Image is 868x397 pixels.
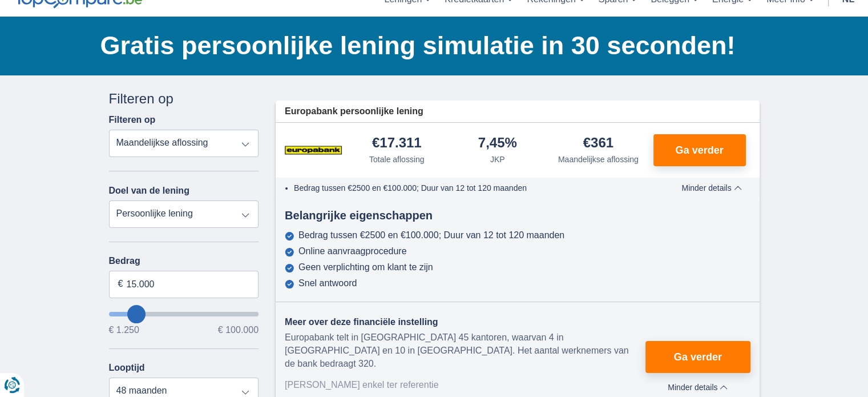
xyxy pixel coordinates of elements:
div: €361 [583,136,613,151]
span: Ga verder [674,352,722,362]
div: Online aanvraagprocedure [298,246,406,256]
span: Minder details [668,383,728,391]
div: Belangrijke eigenschappen [276,207,760,224]
div: Geen verplichting om klant te zijn [298,262,433,272]
span: € [118,278,123,291]
label: Looptijd [109,363,145,373]
div: [PERSON_NAME] enkel ter referentie [285,379,645,392]
button: Minder details [673,183,750,193]
label: Doel van de lening [109,186,189,196]
button: Ga verder [653,134,746,166]
li: Bedrag tussen €2500 en €100.000; Duur van 12 tot 120 maanden [294,182,646,194]
h1: Gratis persoonlijke lening simulatie in 30 seconden! [100,28,760,63]
div: JKP [490,154,505,165]
div: 7,45% [478,136,517,151]
div: €17.311 [372,136,422,151]
button: Ga verder [645,341,750,373]
div: Totale aflossing [369,154,425,165]
div: Europabank telt in [GEOGRAPHIC_DATA] 45 kantoren, waarvan 4 in [GEOGRAPHIC_DATA] en 10 in [GEOGRA... [285,331,645,371]
span: Europabank persoonlijke lening [285,105,423,118]
input: wantToBorrow [109,312,259,316]
div: Maandelijkse aflossing [558,154,639,165]
div: Filteren op [109,89,259,109]
label: Filteren op [109,115,156,125]
div: Meer over deze financiële instelling [285,316,645,329]
label: Bedrag [109,256,259,266]
img: product.pl.alt Europabank [285,136,342,165]
button: Minder details [645,379,750,392]
div: Bedrag tussen €2500 en €100.000; Duur van 12 tot 120 maanden [298,230,564,240]
span: Minder details [681,184,741,192]
span: € 1.250 [109,326,139,335]
span: € 100.000 [218,326,259,335]
span: Ga verder [675,145,723,155]
div: Snel antwoord [298,278,357,288]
